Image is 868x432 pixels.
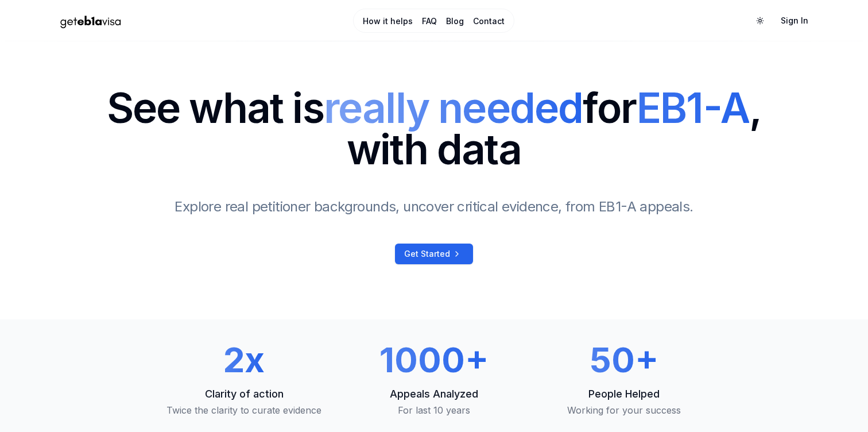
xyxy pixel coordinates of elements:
[158,403,330,417] p: Twice the clarity to curate evidence
[51,11,131,31] img: geteb1avisa logo
[538,403,710,417] p: Working for your success
[348,386,520,402] p: Appeals Analyzed
[590,339,658,380] span: 50+
[107,87,762,129] span: See what is for ,
[772,10,817,31] a: Sign In
[223,339,265,380] span: 2x
[637,83,749,133] span: EB1-A
[348,403,520,417] p: For last 10 years
[473,16,505,27] a: Contact
[395,244,473,264] a: Get Started
[446,16,464,27] a: Blog
[158,386,330,402] p: Clarity of action
[379,339,489,380] span: 1000+
[175,198,693,215] span: Explore real petitioner backgrounds, uncover critical evidence, from EB1-A appeals.
[324,83,583,133] span: really needed
[538,386,710,402] p: People Helped
[353,9,514,33] nav: Main
[51,11,306,31] a: Home Page
[107,129,762,170] span: with data
[422,16,437,27] a: FAQ
[404,248,450,260] span: Get Started
[363,16,413,27] a: How it helps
